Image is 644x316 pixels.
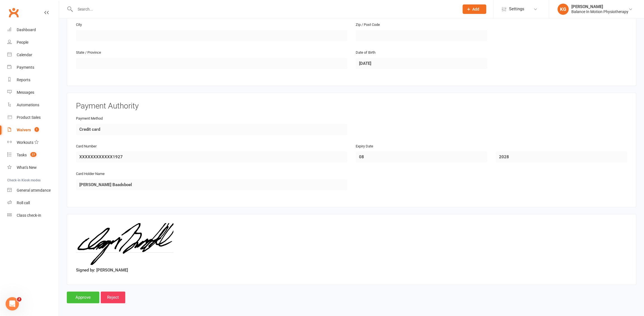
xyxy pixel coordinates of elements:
label: Payment Method [76,116,103,122]
a: Roll call [7,197,59,209]
div: Reports [17,78,30,82]
div: Workouts [17,140,33,145]
label: Expiry Date [356,144,373,149]
iframe: Intercom live chat [6,297,19,310]
span: Add [472,7,479,11]
a: Dashboard [7,24,59,36]
a: General attendance kiosk mode [7,184,59,197]
a: Automations [7,99,59,111]
div: Tasks [17,153,27,157]
label: State / Province [76,50,101,56]
a: Payments [7,61,59,74]
a: Tasks 27 [7,149,59,161]
a: Messages [7,86,59,99]
a: People [7,36,59,49]
span: 1 [35,127,39,132]
a: Calendar [7,49,59,61]
span: Settings [509,3,524,15]
div: Messages [17,90,34,95]
h3: Payment Authority [76,102,627,110]
input: Approve [67,292,99,303]
label: Zip / Post Code [356,22,380,28]
label: Card Holder Name [76,171,105,177]
img: image1760338267.png [76,223,173,265]
div: What's New [17,165,37,170]
label: Signed by: [PERSON_NAME] [76,267,128,273]
div: Waivers [17,128,31,132]
div: Automations [17,103,39,107]
label: Date of Birth [356,50,375,56]
a: Workouts [7,136,59,149]
button: Add [463,4,486,14]
label: Card Number [76,144,97,149]
div: Balance In Motion Physiotherapy [571,9,628,14]
div: Dashboard [17,28,36,32]
span: 27 [30,152,36,157]
a: Class kiosk mode [7,209,59,222]
input: Reject [101,292,125,303]
a: Waivers 1 [7,124,59,136]
a: Clubworx [7,6,21,19]
div: KG [557,4,569,15]
div: Payments [17,65,34,70]
span: 2 [17,297,21,302]
a: What's New [7,161,59,174]
a: Reports [7,74,59,86]
div: [PERSON_NAME] [571,4,628,9]
div: Roll call [17,201,30,205]
div: Product Sales [17,115,41,120]
input: Search... [73,5,455,13]
div: Calendar [17,53,32,57]
div: General attendance [17,188,51,192]
div: Class check-in [17,213,41,218]
div: People [17,40,28,45]
a: Product Sales [7,111,59,124]
label: City [76,22,82,28]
